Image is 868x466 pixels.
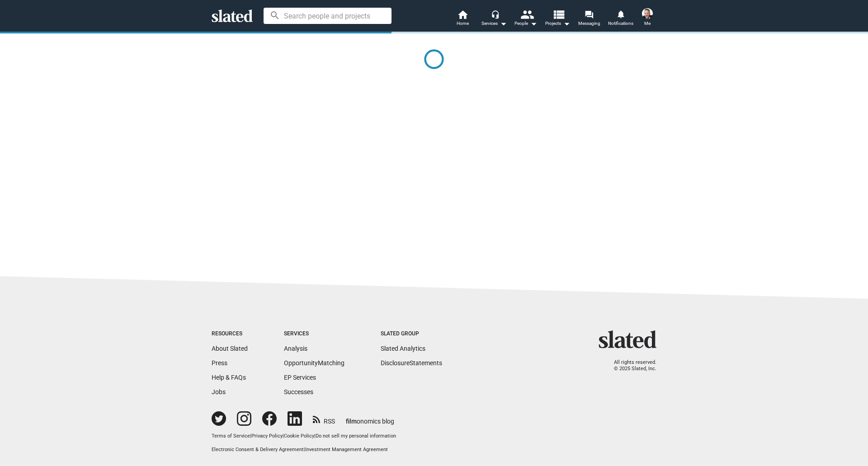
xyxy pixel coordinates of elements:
span: Projects [545,18,570,29]
p: All rights reserved. © 2025 Slated, Inc. [604,359,656,372]
a: Help & FAQs [212,374,246,381]
a: Messaging [573,9,605,29]
a: About Slated [212,345,248,352]
mat-icon: headset_mic [491,10,499,18]
span: Home [457,18,469,29]
span: | [250,433,251,439]
span: Notifications [608,18,633,29]
button: Jared A Van DriesscheMe [637,6,658,30]
mat-icon: arrow_drop_down [498,18,509,29]
img: Jared A Van Driessche [642,8,653,19]
a: Notifications [605,9,637,29]
span: Messaging [578,18,600,29]
mat-icon: forum [585,10,593,19]
span: | [283,433,284,439]
button: Services [478,9,510,29]
input: Search people and projects [264,8,392,24]
a: Home [447,9,478,29]
a: Jobs [212,388,226,395]
a: EP Services [284,374,316,381]
div: Resources [212,330,248,338]
a: OpportunityMatching [284,359,344,367]
button: Do not sell my personal information [316,433,396,440]
span: Me [644,18,651,29]
a: Investment Management Agreement [305,447,388,452]
mat-icon: home [457,9,468,20]
a: Terms of Service [212,433,250,439]
span: film [346,418,357,425]
div: People [514,18,537,29]
div: Services [284,330,344,338]
a: Privacy Policy [251,433,283,439]
span: | [314,433,316,439]
mat-icon: notifications [616,9,625,18]
div: Slated Group [381,330,442,338]
a: Slated Analytics [381,345,425,352]
button: Projects [542,9,573,29]
a: filmonomics blog [346,410,394,426]
a: Analysis [284,345,307,352]
a: RSS [313,412,335,426]
a: DisclosureStatements [381,359,442,367]
a: Electronic Consent & Delivery Agreement [212,447,304,452]
a: Press [212,359,227,367]
a: Cookie Policy [284,433,314,439]
mat-icon: arrow_drop_down [561,18,572,29]
a: Successes [284,388,313,395]
button: People [510,9,542,29]
mat-icon: arrow_drop_down [528,18,539,29]
mat-icon: people [520,8,533,21]
mat-icon: view_list [552,8,565,21]
span: | [304,447,305,452]
div: Services [481,18,507,29]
